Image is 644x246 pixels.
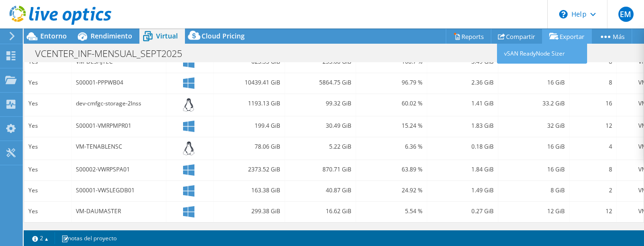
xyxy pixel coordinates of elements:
div: 108.7 % [360,57,423,67]
div: 8 [574,57,612,67]
svg: \n [559,10,568,19]
span: Cloud Pricing [202,31,245,40]
div: 15.24 % [360,121,423,131]
a: Más [591,29,632,44]
div: 3.49 GiB [432,57,494,67]
div: 16 [574,98,612,109]
span: EM [618,7,634,22]
div: Yes [28,98,67,109]
div: S00001-VMRPMPR01 [76,121,162,131]
a: Compartir [491,29,543,44]
span: Rendimiento [91,31,132,40]
div: 99.32 GiB [289,98,351,109]
div: 60.02 % [360,98,423,109]
div: 199.4 GiB [218,121,280,131]
div: 253.68 GiB [289,57,351,67]
div: 2 [574,185,612,196]
div: 78.06 GiB [218,142,280,152]
div: 12 GiB [503,206,565,217]
div: 870.71 GiB [289,164,351,175]
div: 5864.75 GiB [289,77,351,88]
div: Yes [28,185,67,196]
div: 8 [574,77,612,88]
h1: VCENTER_INF-MENSUAL_SEPT2025 [31,48,197,59]
div: 16 GiB [503,164,565,175]
div: 1.84 GiB [432,164,494,175]
div: 0.18 GiB [432,142,494,152]
a: 2 [26,232,55,244]
div: 16 GiB [503,77,565,88]
div: 96.79 % [360,77,423,88]
div: VM-DESAJTEC [76,57,162,67]
div: 40.87 GiB [289,185,351,196]
div: 4 [574,142,612,152]
div: 623.53 GiB [218,57,280,67]
div: 0.27 GiB [432,206,494,217]
div: Yes [28,164,67,175]
div: 5.22 GiB [289,142,351,152]
div: 8 [574,164,612,175]
div: 1.49 GiB [432,185,494,196]
div: 32 GiB [503,121,565,131]
div: 299.38 GiB [218,206,280,217]
div: dev-cmfgc-storage-2lnss [76,98,162,109]
div: 1.83 GiB [432,121,494,131]
div: 10439.41 GiB [218,77,280,88]
a: Exportar [542,29,592,44]
div: 1193.13 GiB [218,98,280,109]
div: Yes [28,77,67,88]
a: Reports [446,29,491,44]
span: Entorno [40,31,67,40]
div: 12 [574,121,612,131]
a: notas del proyecto [55,232,123,244]
div: Yes [28,121,67,131]
span: Virtual [156,31,178,40]
div: 12 [574,206,612,217]
div: 8 GiB [503,185,565,196]
div: Yes [28,57,67,67]
div: 5.54 % [360,206,423,217]
div: S00002-VWRPSPA01 [76,164,162,175]
div: Yes [28,142,67,152]
a: vSAN ReadyNode Sizer [497,44,587,64]
div: 2.36 GiB [432,77,494,88]
div: 33.2 GiB [503,98,565,109]
div: VM-TENABLENSC [76,142,162,152]
div: 6.36 % [360,142,423,152]
div: 24.92 % [360,185,423,196]
div: 63.89 % [360,164,423,175]
div: 16.62 GiB [289,206,351,217]
div: 2373.52 GiB [218,164,280,175]
div: 30.49 GiB [289,121,351,131]
div: 163.38 GiB [218,185,280,196]
div: Yes [28,206,67,217]
div: 1.41 GiB [432,98,494,109]
div: S00001-PPPWB04 [76,77,162,88]
div: VM-DAUMASTER [76,206,162,217]
div: 16 GiB [503,142,565,152]
div: S00001-VWSLEGDB01 [76,185,162,196]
